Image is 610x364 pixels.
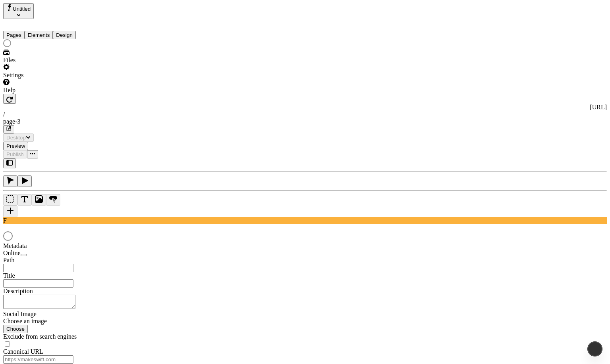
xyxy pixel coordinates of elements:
span: Canonical URL [3,348,43,355]
span: Path [3,257,14,263]
button: Text [17,194,32,206]
button: Elements [25,31,53,39]
button: Button [46,194,60,206]
button: Choose [3,325,28,333]
button: Image [32,194,46,206]
span: Publish [6,151,24,157]
button: Publish [3,150,27,158]
span: Choose [6,326,25,332]
p: Cookie Test Route [3,6,116,13]
div: Files [3,57,98,64]
button: Preview [3,142,28,150]
div: [URL] [3,104,607,111]
span: Title [3,272,15,279]
button: Select site [3,3,34,19]
span: Desktop [6,135,26,141]
input: https://makeswift.com [3,355,73,364]
span: Description [3,288,33,294]
button: Box [3,194,17,206]
span: Exclude from search engines [3,333,77,340]
span: Online [3,250,21,256]
button: Pages [3,31,25,39]
button: Design [53,31,76,39]
span: Social Image [3,311,37,317]
div: Choose an image [3,318,98,325]
div: F [3,217,607,224]
span: Untitled [13,6,31,12]
div: Settings [3,72,98,79]
div: Metadata [3,242,98,250]
div: Help [3,87,98,94]
button: Desktop [3,133,34,142]
div: page-3 [3,118,607,125]
div: / [3,111,607,118]
span: Preview [6,143,25,149]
